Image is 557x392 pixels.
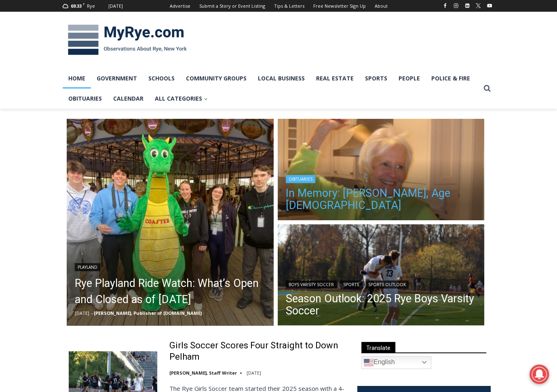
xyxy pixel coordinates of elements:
[286,187,477,211] a: In Memory: [PERSON_NAME], Age [DEMOGRAPHIC_DATA]
[286,279,477,289] div: | |
[278,119,485,222] a: Read More In Memory: Barbara de Frondeville, Age 88
[286,293,477,317] a: Season Outlook: 2025 Rye Boys Varsity Soccer
[361,342,395,353] span: Translate
[473,1,483,11] a: X
[169,340,347,363] a: Girls Soccer Scores Four Straight to Down Pelham
[451,1,461,11] a: Instagram
[286,280,337,289] a: Boys Varsity Soccer
[364,358,373,367] img: en
[63,19,192,61] img: MyRye.com
[108,89,149,109] a: Calendar
[75,275,266,308] a: Rye Playland Ride Watch: What’s Open and Closed as of [DATE]
[485,1,494,11] a: YouTube
[361,356,431,369] a: English
[87,2,95,10] div: Rye
[63,68,91,89] a: Home
[75,263,100,271] a: Playland
[426,68,476,89] a: Police & Fire
[94,310,202,316] a: [PERSON_NAME], Publisher of [DOMAIN_NAME]
[63,68,480,109] nav: Primary Navigation
[75,310,89,316] time: [DATE]
[359,68,393,89] a: Sports
[278,224,485,328] a: Read More Season Outlook: 2025 Rye Boys Varsity Soccer
[480,81,494,96] button: View Search Form
[462,1,472,11] a: Linkedin
[393,68,426,89] a: People
[278,119,485,222] img: Obituary - Barbara defrondeville
[278,224,485,328] img: (PHOTO: Alex van der Voort and Lex Cox of Rye Boys Varsity Soccer on Thursday, October 31, 2024 f...
[71,3,82,9] span: 69.33
[169,370,237,376] a: [PERSON_NAME], Staff Writer
[67,119,274,326] a: Read More Rye Playland Ride Watch: What’s Open and Closed as of Thursday, September 4, 2025
[108,2,123,10] div: [DATE]
[286,175,315,183] a: Obituaries
[91,310,94,316] span: –
[149,89,213,109] button: Child menu of All Categories
[440,1,450,11] a: Facebook
[63,89,108,109] a: Obituaries
[91,68,143,89] a: Government
[67,119,274,326] img: (PHOTO: MyRye.com interns from Rye High School with Coaster the Dragon during a Playland Park med...
[365,280,409,289] a: Sports Outlook
[252,68,310,89] a: Local Business
[310,68,359,89] a: Real Estate
[247,370,261,376] time: [DATE]
[83,2,85,6] span: F
[143,68,180,89] a: Schools
[340,280,362,289] a: Sports
[180,68,252,89] a: Community Groups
